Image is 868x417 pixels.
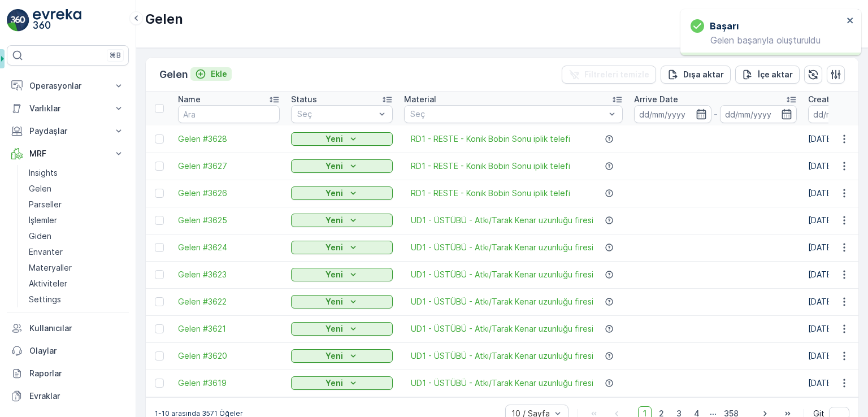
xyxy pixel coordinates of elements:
[297,108,375,120] p: Seç
[7,340,129,362] a: Olaylar
[325,133,343,145] p: Yeni
[24,276,129,292] a: Aktiviteler
[178,242,280,253] a: Gelen #3624
[29,368,124,379] p: Raporlar
[808,94,857,105] p: Create Time
[178,160,280,172] a: Gelen #3627
[178,215,280,226] a: Gelen #3625
[661,66,731,84] button: Dışa aktar
[325,242,343,253] p: Yeni
[211,68,227,80] p: Ekle
[325,350,343,362] p: Yeni
[178,188,280,199] a: Gelen #3626
[291,376,393,390] button: Yeni
[155,379,164,388] div: Toggle Row Selected
[178,377,280,389] a: Gelen #3619
[735,66,800,84] button: İçe aktar
[584,69,649,80] p: Filtreleri temizle
[29,246,63,258] p: Envanter
[29,125,106,137] p: Paydaşlar
[24,260,129,276] a: Materyaller
[847,16,854,27] button: close
[7,362,129,385] a: Raporlar
[33,9,81,32] img: logo_light-DOdMpM7g.png
[24,244,129,260] a: Envanter
[110,51,121,60] p: ⌘B
[634,94,678,105] p: Arrive Date
[155,216,164,225] div: Toggle Row Selected
[7,75,129,97] button: Operasyonlar
[291,159,393,173] button: Yeni
[155,162,164,171] div: Toggle Row Selected
[24,181,129,197] a: Gelen
[155,324,164,333] div: Toggle Row Selected
[411,215,593,226] a: UD1 - ÜSTÜBÜ - Atkı/Tarak Kenar uzunluğu firesi
[29,80,106,92] p: Operasyonlar
[190,67,232,81] button: Ekle
[178,296,280,307] a: Gelen #3622
[411,133,570,145] span: RD1 - RESTE - Konik Bobin Sonu iplik telefi
[178,94,201,105] p: Name
[411,160,570,172] a: RD1 - RESTE - Konik Bobin Sonu iplik telefi
[7,120,129,142] button: Paydaşlar
[155,189,164,198] div: Toggle Row Selected
[411,377,593,389] a: UD1 - ÜSTÜBÜ - Atkı/Tarak Kenar uzunluğu firesi
[411,323,593,335] span: UD1 - ÜSTÜBÜ - Atkı/Tarak Kenar uzunluğu firesi
[325,377,343,389] p: Yeni
[29,294,61,305] p: Settings
[634,105,711,123] input: dd/mm/yyyy
[411,242,593,253] span: UD1 - ÜSTÜBÜ - Atkı/Tarak Kenar uzunluğu firesi
[178,105,280,123] input: Ara
[155,243,164,252] div: Toggle Row Selected
[683,69,724,80] p: Dışa aktar
[325,160,343,172] p: Yeni
[24,292,129,307] a: Settings
[291,349,393,363] button: Yeni
[155,134,164,144] div: Toggle Row Selected
[720,105,797,123] input: dd/mm/yyyy
[325,188,343,199] p: Yeni
[325,323,343,335] p: Yeni
[758,69,793,80] p: İçe aktar
[155,297,164,306] div: Toggle Row Selected
[404,94,436,105] p: Material
[291,132,393,146] button: Yeni
[178,350,280,362] a: Gelen #3620
[178,269,280,280] a: Gelen #3623
[29,199,62,210] p: Parseller
[178,133,280,145] a: Gelen #3628
[7,385,129,407] a: Evraklar
[325,215,343,226] p: Yeni
[24,165,129,181] a: Insights
[291,268,393,281] button: Yeni
[291,295,393,309] button: Yeni
[691,35,843,45] p: Gelen başarıyla oluşturuldu
[411,269,593,280] a: UD1 - ÜSTÜBÜ - Atkı/Tarak Kenar uzunluğu firesi
[7,97,129,120] button: Varlıklar
[29,390,124,402] p: Evraklar
[29,278,67,289] p: Aktiviteler
[178,323,280,335] a: Gelen #3621
[291,241,393,254] button: Yeni
[411,188,570,199] span: RD1 - RESTE - Konik Bobin Sonu iplik telefi
[155,351,164,360] div: Toggle Row Selected
[325,269,343,280] p: Yeni
[29,167,58,179] p: Insights
[291,214,393,227] button: Yeni
[411,296,593,307] a: UD1 - ÜSTÜBÜ - Atkı/Tarak Kenar uzunluğu firesi
[29,103,106,114] p: Varlıklar
[24,197,129,212] a: Parseller
[411,350,593,362] a: UD1 - ÜSTÜBÜ - Atkı/Tarak Kenar uzunluğu firesi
